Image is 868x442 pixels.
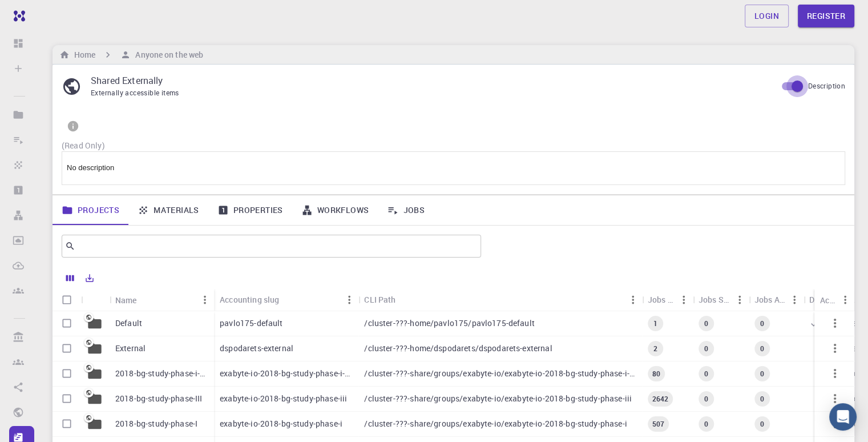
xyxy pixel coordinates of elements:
div: Jobs Subm. [699,288,730,311]
div: Jobs Active [749,288,804,311]
div: Name [115,289,137,311]
p: exabyte-io-2018-bg-study-phase-iii [220,393,347,404]
p: /cluster-???-home/pavlo175/pavlo175-default [364,318,534,329]
p: No description [67,162,840,174]
p: exabyte-io-2018-bg-study-phase-i [220,418,342,429]
div: Open Intercom Messenger [829,403,857,431]
span: 0 [756,394,769,404]
button: Menu [196,291,214,309]
button: Columns [60,269,80,287]
a: Projects [53,195,128,225]
p: pavlo175-default [220,318,282,329]
p: exabyte-io-2018-bg-study-phase-i-ph [220,368,353,379]
button: Menu [340,291,358,309]
span: Description [808,81,845,90]
span: 2 [649,344,662,353]
a: Jobs [378,195,434,225]
h6: Home [70,49,95,61]
button: Menu [624,291,642,309]
p: Default [115,318,142,329]
p: /cluster-???-home/dspodarets/dspodarets-external [364,343,552,354]
p: /cluster-???-share/groups/exabyte-io/exabyte-io-2018-bg-study-phase-i-ph [364,368,636,379]
div: Jobs Active [754,288,785,311]
p: (Read Only) [62,140,845,151]
div: CLI Path [364,288,395,311]
div: Jobs Total [642,288,693,311]
span: 0 [756,344,769,353]
span: 1 [649,319,662,328]
button: Menu [675,291,693,309]
span: 0 [756,419,769,429]
button: Menu [836,291,854,309]
div: Icon [81,289,110,311]
a: Register [798,5,854,27]
div: Accounting slug [220,288,279,311]
button: Export [80,269,99,287]
p: /cluster-???-share/groups/exabyte-io/exabyte-io-2018-bg-study-phase-i [364,418,627,429]
div: Actions [820,289,836,311]
nav: breadcrumb [57,49,205,61]
div: Jobs Subm. [693,288,749,311]
p: dspodarets-external [220,343,293,354]
p: /cluster-???-share/groups/exabyte-io/exabyte-io-2018-bg-study-phase-iii [364,393,632,404]
span: 0 [700,419,713,429]
span: 0 [700,369,713,379]
p: 2018-bg-study-phase-I [115,418,197,429]
div: CLI Path [358,288,641,311]
span: 0 [700,319,713,328]
div: Name [110,289,214,311]
p: Shared Externally [91,74,766,87]
h6: Anyone on the web [131,49,203,61]
div: Accounting slug [214,288,358,311]
p: 2018-bg-study-phase-i-ph [115,368,208,379]
a: Properties [208,195,292,225]
span: 80 [648,369,665,379]
button: Sort [137,291,155,309]
span: 0 [700,344,713,353]
span: 507 [648,419,669,429]
span: 0 [756,369,769,379]
a: Materials [128,195,208,225]
p: External [115,343,146,354]
a: Login [745,5,789,27]
span: 2642 [648,394,673,404]
img: logo [9,10,25,22]
span: 0 [700,394,713,404]
a: Workflows [292,195,378,225]
span: 0 [756,319,769,328]
div: Jobs Total [648,288,675,311]
p: 2018-bg-study-phase-III [115,393,202,404]
button: Menu [730,291,749,309]
div: Actions [814,289,854,311]
button: info [64,117,82,135]
span: Externally accessible items [91,88,179,97]
button: Menu [785,291,804,309]
button: Sort [279,291,297,309]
